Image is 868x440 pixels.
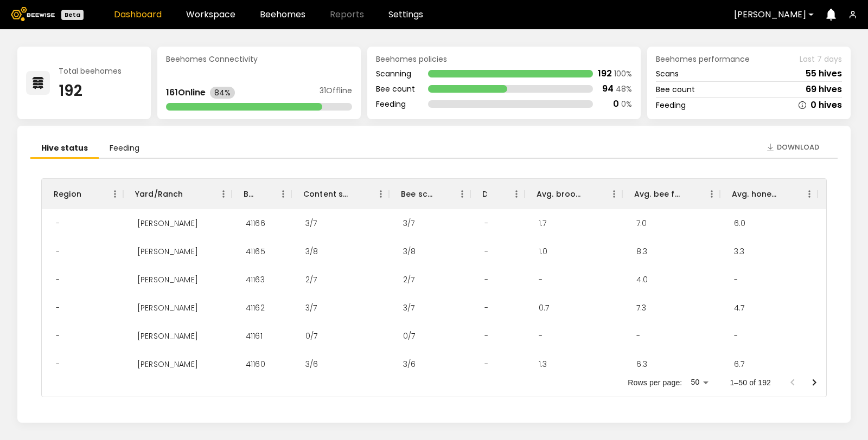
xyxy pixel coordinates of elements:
[237,294,273,322] div: 41162
[525,179,622,209] div: Avg. brood frames
[628,209,655,237] div: 7.0
[628,294,655,322] div: 7.3
[656,86,695,93] div: Bee count
[47,350,68,378] div: -
[725,350,753,378] div: 6.7
[823,322,844,350] div: -
[801,186,818,202] button: Menu
[682,186,697,202] button: Sort
[47,209,68,237] div: -
[470,179,525,209] div: Dead hives
[621,100,632,108] div: 0 %
[730,377,771,388] p: 1–50 of 192
[373,186,389,202] button: Menu
[530,322,551,350] div: -
[656,101,686,109] div: Feeding
[351,186,366,202] button: Sort
[237,209,274,237] div: 41166
[482,179,487,209] div: Dead hives
[530,266,551,294] div: -
[803,372,825,393] button: Go to next page
[800,55,842,63] span: Last 7 days
[725,322,746,350] div: -
[376,100,415,108] div: Feeding
[54,179,81,209] div: Region
[253,186,269,202] button: Sort
[720,179,818,209] div: Avg. honey frames
[476,322,497,350] div: -
[183,186,199,202] button: Sort
[823,350,853,378] div: 2/6
[725,266,746,294] div: -
[244,179,253,209] div: BH ID
[476,294,497,322] div: -
[530,237,556,266] div: 1.0
[613,100,619,108] div: 0
[530,209,555,237] div: 1.7
[823,209,852,237] div: 3/7
[47,294,68,322] div: -
[30,139,99,159] li: Hive status
[297,294,325,322] div: 3/7
[537,179,584,209] div: Avg. brood frames
[622,179,720,209] div: Avg. bee frames
[297,350,327,378] div: 3/6
[330,10,364,19] span: Reports
[376,55,632,63] div: Beehomes policies
[166,88,206,97] div: 161 Online
[628,377,682,388] p: Rows per page:
[628,237,656,266] div: 8.3
[129,350,207,378] div: Thomsen
[823,237,853,266] div: 2/8
[394,237,424,266] div: 3/8
[260,10,305,19] a: Beehomes
[777,142,819,153] span: Download
[129,209,207,237] div: Thomsen
[487,186,502,202] button: Sort
[129,294,207,322] div: Thomsen
[107,186,123,202] button: Menu
[584,186,599,202] button: Sort
[656,70,679,77] div: Scans
[598,69,612,78] div: 192
[606,186,622,202] button: Menu
[297,322,326,350] div: 0/7
[11,7,55,21] img: Beewise logo
[47,237,68,266] div: -
[823,266,844,294] div: -
[237,237,274,266] div: 41165
[297,237,327,266] div: 3/8
[47,322,68,350] div: -
[780,186,795,202] button: Sort
[530,294,558,322] div: 0.7
[602,85,614,93] div: 94
[114,10,162,19] a: Dashboard
[614,70,632,77] div: 100 %
[628,266,656,294] div: 4.0
[432,186,448,202] button: Sort
[394,209,423,237] div: 3/7
[476,237,497,266] div: -
[61,10,84,20] div: Beta
[81,186,97,202] button: Sort
[275,186,291,202] button: Menu
[530,350,556,378] div: 1.3
[394,266,423,294] div: 2/7
[761,139,825,156] button: Download
[401,179,432,209] div: Bee scan hives
[320,87,352,99] div: 31 Offline
[166,55,352,63] div: Beehomes Connectivity
[388,10,423,19] a: Settings
[725,237,753,266] div: 3.3
[823,294,850,322] div: 1/7
[123,179,232,209] div: Yard/Ranch
[129,266,207,294] div: Thomsen
[135,179,183,209] div: Yard/Ranch
[394,350,424,378] div: 3/6
[634,179,682,209] div: Avg. bee frames
[186,10,235,19] a: Workspace
[616,85,632,93] div: 48 %
[297,209,325,237] div: 3/7
[454,186,470,202] button: Menu
[129,237,207,266] div: Thomsen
